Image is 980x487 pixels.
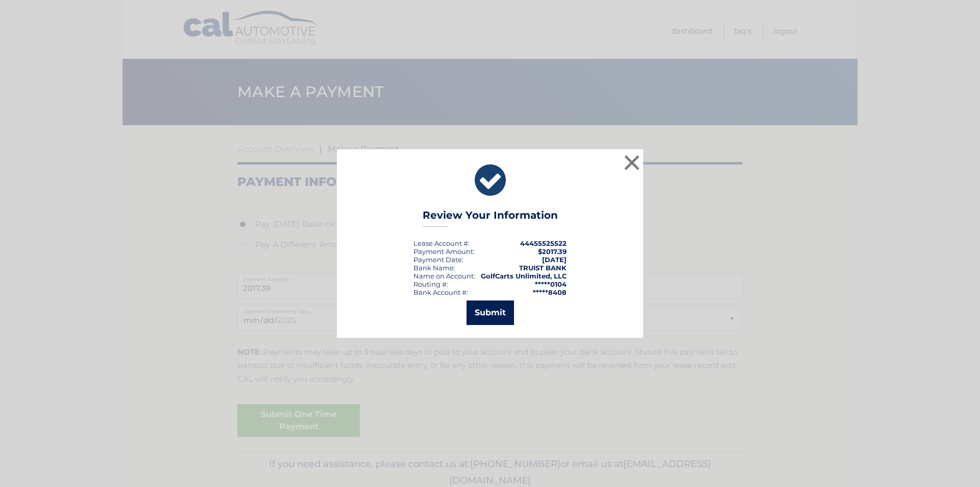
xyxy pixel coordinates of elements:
strong: 44455525522 [520,239,567,247]
span: Payment Date [413,256,462,264]
h3: Review Your Information [423,209,558,227]
div: : [413,256,463,264]
button: × [622,152,642,173]
div: Lease Account #: [413,239,470,247]
strong: TRUIST BANK [519,264,567,272]
div: Bank Account #: [413,288,468,296]
span: [DATE] [542,256,567,264]
div: Bank Name: [413,264,455,272]
button: Submit [467,300,514,325]
div: Payment Amount: [413,247,475,256]
div: Name on Account: [413,272,475,280]
strong: GolfCarts Unlimited, LLC [481,272,567,280]
span: $2017.39 [538,247,567,256]
div: Routing #: [413,280,448,288]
